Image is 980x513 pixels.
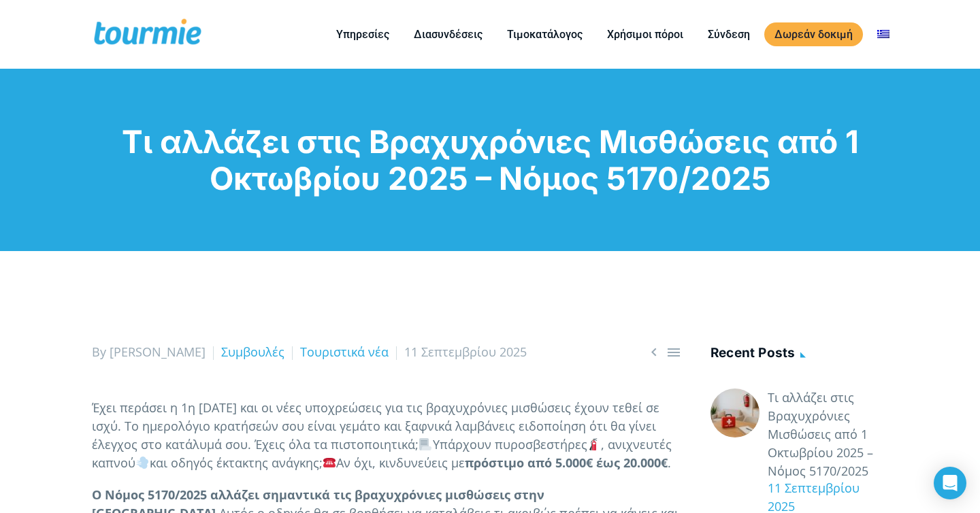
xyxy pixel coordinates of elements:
a: Χρήσιμοι πόροι [597,26,693,43]
a: Τουριστικά νέα [300,344,389,360]
a: Συμβουλές [221,344,284,360]
a: Σύνδεση [698,26,760,43]
div: Open Intercom Messenger [934,467,966,499]
p: Έχει περάσει η 1η [DATE] και οι νέες υποχρεώσεις για τις βραχυχρόνιες μισθώσεις έχουν τεθεί σε ισ... [92,399,682,472]
a: Δωρεάν δοκιμή [764,22,863,46]
h1: Τι αλλάζει στις Βραχυχρόνιες Μισθώσεις από 1 Οκτωβρίου 2025 – Νόμος 5170/2025 [92,123,888,197]
a: Υπηρεσίες [326,26,399,43]
h4: Recent posts [710,343,888,365]
a:  [646,344,662,361]
a: Τι αλλάζει στις Βραχυχρόνιες Μισθώσεις από 1 Οκτωβρίου 2025 – Νόμος 5170/2025 [768,388,888,480]
a: Διασυνδέσεις [404,26,493,43]
a:  [666,344,682,361]
span: Previous post [646,344,662,361]
span: By [PERSON_NAME] [92,344,206,360]
strong: πρόστιμο από 5.000€ έως 20.000€ [465,454,668,471]
a: Τιμοκατάλογος [497,26,593,43]
span: 11 Σεπτεμβρίου 2025 [404,344,527,360]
